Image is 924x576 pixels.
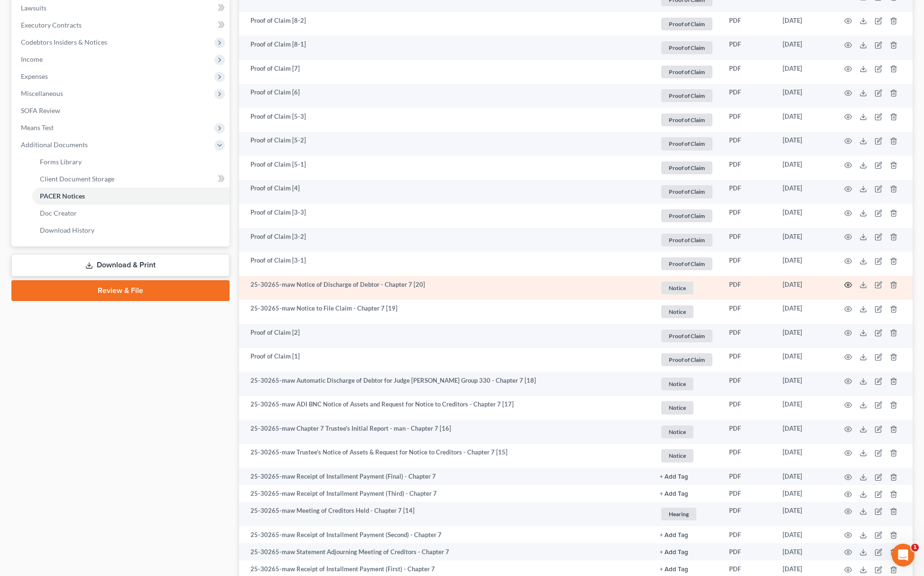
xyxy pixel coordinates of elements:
a: Notice [660,376,714,392]
td: PDF [721,502,775,526]
a: Proof of Claim [660,160,714,176]
td: PDF [721,84,775,108]
a: Hearing [660,506,714,522]
td: PDF [721,60,775,84]
td: [DATE] [775,485,833,502]
a: Proof of Claim [660,352,714,368]
td: Proof of Claim [5-1] [239,156,652,180]
span: Proof of Claim [661,234,712,246]
td: Proof of Claim [3-2] [239,228,652,252]
td: [DATE] [775,348,833,372]
td: PDF [721,324,775,348]
td: 25-30265-maw Receipt of Installment Payment (Third) - Chapter 7 [239,485,652,502]
span: Codebtors Insiders & Notices [21,38,107,46]
td: PDF [721,526,775,543]
td: PDF [721,372,775,396]
a: Proof of Claim [660,64,714,80]
span: Notice [661,378,693,390]
button: + Add Tag [660,532,688,538]
td: PDF [721,468,775,485]
td: PDF [721,180,775,204]
td: Proof of Claim [5-2] [239,132,652,156]
td: Proof of Claim [5-3] [239,108,652,132]
span: Forms Library [40,158,82,166]
td: PDF [721,348,775,372]
span: 1 [911,544,919,551]
td: 25-30265-maw Meeting of Creditors Held - Chapter 7 [14] [239,502,652,526]
td: [DATE] [775,526,833,543]
a: Proof of Claim [660,16,714,32]
span: Proof of Claim [661,209,712,222]
a: Proof of Claim [660,256,714,272]
td: Proof of Claim [3-1] [239,252,652,276]
span: Notice [661,305,693,318]
td: PDF [721,36,775,60]
a: Proof of Claim [660,136,714,151]
td: 25-30265-maw Chapter 7 Trustee's Initial Report - man - Chapter 7 [16] [239,420,652,444]
td: PDF [721,252,775,276]
a: Review & File [11,280,230,301]
a: Forms Library [32,153,230,170]
td: 25-30265-maw Receipt of Installment Payment (Final) - Chapter 7 [239,468,652,485]
td: [DATE] [775,252,833,276]
a: Proof of Claim [660,40,714,56]
td: [DATE] [775,324,833,348]
span: Proof of Claim [661,353,712,366]
button: + Add Tag [660,549,688,556]
span: Executory Contracts [21,21,82,29]
td: [DATE] [775,420,833,444]
a: Notice [660,280,714,296]
span: Means Test [21,123,54,132]
td: [DATE] [775,444,833,468]
td: PDF [721,396,775,420]
span: Expenses [21,72,48,80]
td: PDF [721,543,775,560]
a: Notice [660,400,714,415]
span: SOFA Review [21,106,60,114]
a: Proof of Claim [660,184,714,199]
td: 25-30265-maw Automatic Discharge of Debtor for Judge [PERSON_NAME] Group 330 - Chapter 7 [18] [239,372,652,396]
td: [DATE] [775,108,833,132]
span: Doc Creator [40,209,77,217]
td: [DATE] [775,372,833,396]
td: 25-30265-maw Notice of Discharge of Debtor - Chapter 7 [20] [239,276,652,300]
a: Notice [660,424,714,440]
iframe: Intercom live chat [892,544,915,567]
td: [DATE] [775,468,833,485]
td: Proof of Claim [2] [239,324,652,348]
a: Doc Creator [32,205,230,222]
button: + Add Tag [660,474,688,480]
a: Executory Contracts [13,17,230,34]
button: + Add Tag [660,491,688,497]
td: Proof of Claim [7] [239,60,652,84]
span: Proof of Claim [661,66,712,78]
td: 25-30265-maw Statement Adjourning Meeting of Creditors - Chapter 7 [239,543,652,560]
td: [DATE] [775,60,833,84]
a: Proof of Claim [660,112,714,128]
span: Download History [40,226,94,234]
span: Proof of Claim [661,89,712,102]
span: Proof of Claim [661,137,712,150]
span: PACER Notices [40,192,85,200]
span: Notice [661,401,693,414]
td: 25-30265-maw Receipt of Installment Payment (Second) - Chapter 7 [239,526,652,543]
span: Proof of Claim [661,41,712,54]
span: Proof of Claim [661,18,712,30]
td: [DATE] [775,84,833,108]
a: + Add Tag [660,565,714,574]
span: Proof of Claim [661,113,712,126]
td: [DATE] [775,156,833,180]
a: + Add Tag [660,548,714,557]
span: Notice [661,282,693,294]
td: [DATE] [775,180,833,204]
span: Proof of Claim [661,257,712,270]
a: Notice [660,448,714,463]
td: PDF [721,300,775,324]
td: PDF [721,12,775,36]
a: PACER Notices [32,188,230,205]
td: PDF [721,276,775,300]
span: Notice [661,425,693,438]
td: Proof of Claim [3-3] [239,204,652,228]
td: PDF [721,228,775,252]
td: [DATE] [775,228,833,252]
